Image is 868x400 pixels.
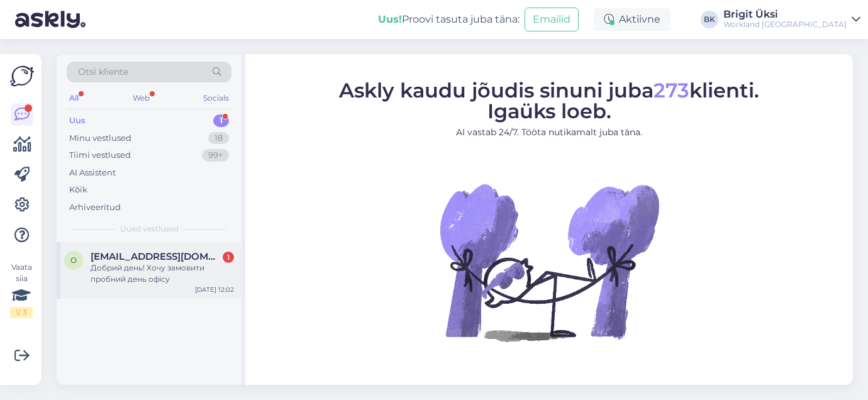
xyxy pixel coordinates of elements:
div: AI Assistent [69,167,116,179]
div: All [67,90,81,106]
div: 1 / 3 [10,307,33,318]
div: Socials [201,90,231,106]
div: 18 [208,132,229,145]
span: Askly kaudu jõudis sinuni juba klienti. Igaüks loeb. [339,77,759,123]
div: Web [130,90,152,106]
span: Otsi kliente [78,65,128,79]
div: Kõik [69,184,87,196]
div: Proovi tasuta juba täna: [378,12,520,27]
div: Minu vestlused [69,132,131,145]
div: Arhiveeritud [69,201,121,214]
span: o [70,255,77,265]
b: Uus! [378,13,402,25]
img: Askly Logo [10,64,34,88]
div: Uus [69,114,86,127]
div: 1 [213,114,229,127]
a: Brigit ÜksiWorkland [GEOGRAPHIC_DATA] [723,9,860,30]
img: No Chat active [436,148,662,375]
div: 99+ [202,149,229,162]
span: Uued vestlused [120,223,179,235]
div: Tiimi vestlused [69,149,131,162]
span: 273 [654,77,689,102]
div: Workland [GEOGRAPHIC_DATA] [723,19,847,30]
p: AI vastab 24/7. Tööta nutikamalt juba täna. [339,125,759,138]
div: BK [701,11,718,28]
button: Emailid [525,8,579,31]
div: Добрий день! Хочу замовити пробний день офісу [91,262,234,285]
div: Aktiivne [594,8,670,31]
div: Brigit Üksi [723,9,847,19]
span: olyaborovets18@gmail.com [91,251,221,262]
div: [DATE] 12:02 [195,285,234,294]
div: 1 [223,252,234,263]
div: Vaata siia [10,262,33,318]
